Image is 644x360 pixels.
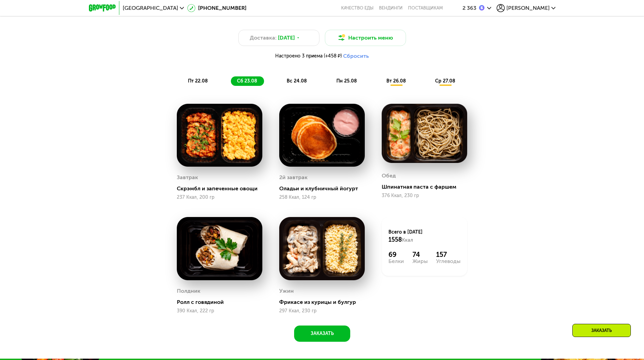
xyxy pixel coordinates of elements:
div: 2 363 [462,5,476,11]
div: Всего в [DATE] [388,229,460,244]
a: Качество еды [341,5,374,11]
div: 258 Ккал, 124 гр [279,195,365,200]
div: 297 Ккал, 230 гр [279,308,365,314]
div: 69 [388,250,404,259]
span: 1558 [388,236,402,243]
div: Полдник [177,286,200,296]
div: Обед [382,171,396,181]
span: пт 22.08 [188,78,208,84]
a: [PHONE_NUMBER] [187,4,246,12]
div: 74 [412,250,428,259]
span: Доставка: [250,34,277,42]
div: Белки [388,259,404,264]
div: 390 Ккал, 222 гр [177,308,262,314]
span: вс 24.08 [287,78,307,84]
span: вт 26.08 [386,78,406,84]
span: [GEOGRAPHIC_DATA] [123,5,178,11]
div: Углеводы [436,259,460,264]
span: [PERSON_NAME] [506,5,550,11]
div: 2й завтрак [279,172,308,183]
div: 157 [436,250,460,259]
div: 376 Ккал, 230 гр [382,193,467,198]
div: Заказать [572,324,631,337]
div: Фрикасе из курицы и булгур [279,299,370,306]
div: поставщикам [408,5,443,11]
div: Ужин [279,286,294,296]
a: Вендинги [379,5,403,11]
div: Скрэмбл и запеченные овощи [177,185,268,192]
div: Ролл с говядиной [177,299,268,306]
button: Заказать [294,326,350,342]
div: Шпинатная паста с фаршем [382,184,473,190]
button: Настроить меню [325,30,406,46]
div: Жиры [412,259,428,264]
div: Оладьи и клубничный йогурт [279,185,370,192]
span: ср 27.08 [435,78,455,84]
span: сб 23.08 [237,78,257,84]
span: Ккал [402,237,413,243]
div: 237 Ккал, 200 гр [177,195,262,200]
button: Сбросить [343,53,369,59]
div: Завтрак [177,172,198,183]
span: пн 25.08 [336,78,357,84]
span: Настроено 3 приема (+458 ₽) [275,54,342,58]
span: [DATE] [278,34,295,42]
